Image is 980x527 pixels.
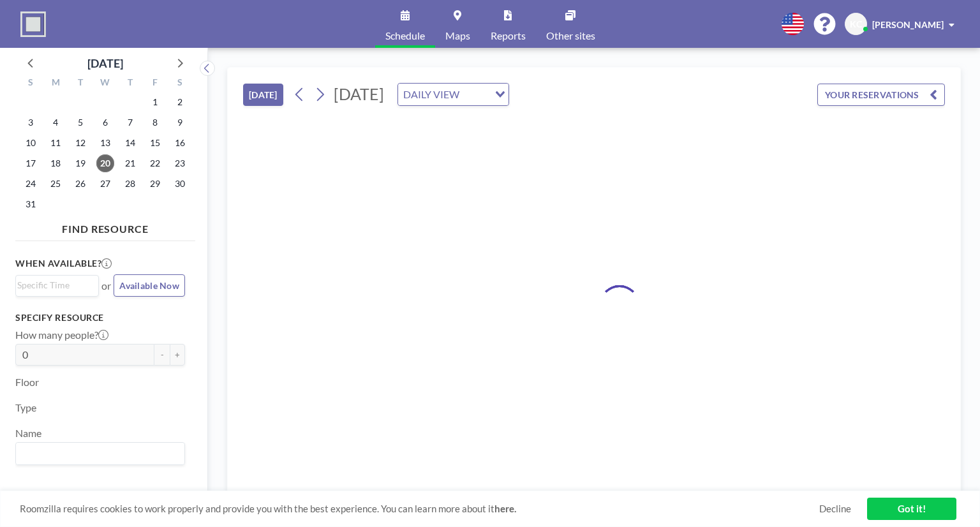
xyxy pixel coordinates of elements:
[463,86,487,103] input: Search for option
[22,195,40,213] span: Sunday, August 31, 2025
[867,498,956,520] a: Got it!
[47,134,64,152] span: Monday, August 11, 2025
[146,175,164,193] span: Friday, August 29, 2025
[146,93,164,111] span: Friday, August 1, 2025
[121,175,139,193] span: Thursday, August 28, 2025
[850,19,862,30] span: KC
[96,114,114,131] span: Wednesday, August 6, 2025
[171,93,189,111] span: Saturday, August 2, 2025
[71,175,89,193] span: Tuesday, August 26, 2025
[119,280,179,291] span: Available Now
[171,154,189,172] span: Saturday, August 23, 2025
[494,503,516,514] a: here.
[117,75,142,92] div: T
[15,312,185,323] h3: Specify resource
[146,134,164,152] span: Friday, August 15, 2025
[445,31,470,41] span: Maps
[171,114,189,131] span: Saturday, August 9, 2025
[171,134,189,152] span: Saturday, August 16, 2025
[71,154,89,172] span: Tuesday, August 19, 2025
[385,31,425,41] span: Schedule
[17,445,177,462] input: Search for option
[401,86,462,103] span: DAILY VIEW
[15,401,36,414] label: Type
[146,114,164,131] span: Friday, August 8, 2025
[17,278,91,292] input: Search for option
[87,54,123,72] div: [DATE]
[16,443,184,464] div: Search for option
[398,84,509,105] div: Search for option
[96,154,114,172] span: Wednesday, August 20, 2025
[22,154,40,172] span: Sunday, August 17, 2025
[121,154,139,172] span: Thursday, August 21, 2025
[819,503,851,515] a: Decline
[96,175,114,193] span: Wednesday, August 27, 2025
[16,276,98,295] div: Search for option
[43,75,68,92] div: M
[491,31,526,41] span: Reports
[47,175,64,193] span: Monday, August 25, 2025
[121,114,139,131] span: Thursday, August 7, 2025
[22,175,40,193] span: Sunday, August 24, 2025
[20,11,46,37] img: organization-logo
[167,75,192,92] div: S
[15,376,39,389] label: Floor
[47,154,64,172] span: Monday, August 18, 2025
[20,503,819,515] span: Roomzilla requires cookies to work properly and provide you with the best experience. You can lea...
[121,134,139,152] span: Thursday, August 14, 2025
[142,75,167,92] div: F
[93,75,118,92] div: W
[101,279,111,292] span: or
[15,218,195,235] h4: FIND RESOURCE
[872,19,944,30] span: [PERSON_NAME]
[15,329,108,341] label: How many people?
[171,175,189,193] span: Saturday, August 30, 2025
[817,84,945,106] button: YOUR RESERVATIONS
[71,134,89,152] span: Tuesday, August 12, 2025
[334,84,384,103] span: [DATE]
[146,154,164,172] span: Friday, August 22, 2025
[546,31,595,41] span: Other sites
[170,344,185,366] button: +
[68,75,93,92] div: T
[47,114,64,131] span: Monday, August 4, 2025
[22,114,40,131] span: Sunday, August 3, 2025
[96,134,114,152] span: Wednesday, August 13, 2025
[154,344,170,366] button: -
[71,114,89,131] span: Tuesday, August 5, 2025
[22,134,40,152] span: Sunday, August 10, 2025
[19,75,43,92] div: S
[243,84,283,106] button: [DATE]
[114,274,185,297] button: Available Now
[15,427,41,440] label: Name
